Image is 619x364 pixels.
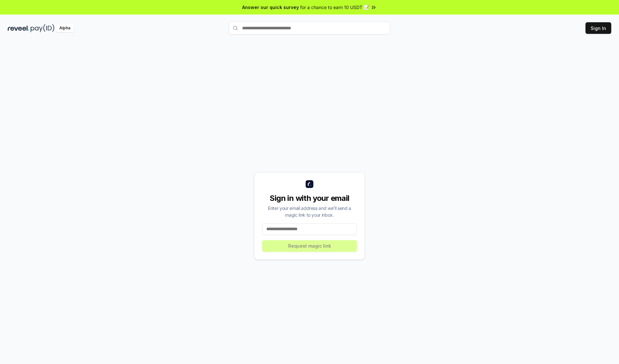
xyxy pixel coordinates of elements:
div: Alpha [56,24,74,32]
button: Sign In [585,22,611,34]
img: reveel_dark [8,24,29,32]
img: pay_id [31,24,54,32]
div: Sign in with your email [262,193,357,203]
span: for a chance to earn 10 USDT 📝 [300,4,369,11]
span: Answer our quick survey [242,4,299,11]
img: logo_small [306,180,313,188]
div: Enter your email address and we’ll send a magic link to your inbox. [262,205,357,218]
